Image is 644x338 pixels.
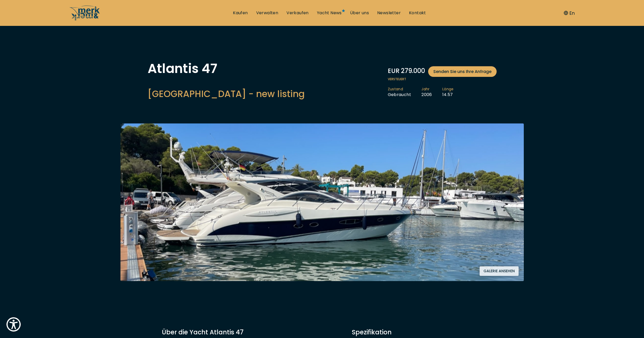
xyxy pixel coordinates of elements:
img: Merk&Merk [120,123,524,281]
h3: Über die Yacht Atlantis 47 [162,328,316,337]
a: Kontakt [409,10,426,16]
li: 14.57 [442,87,464,98]
li: 2006 [421,87,442,98]
span: Länge [442,87,454,92]
a: Über uns [350,10,369,16]
span: Senden Sie uns Ihre Anfrage [433,68,491,75]
span: Jahr [421,87,432,92]
h2: [GEOGRAPHIC_DATA] - new listing [148,87,305,100]
button: En [564,10,575,17]
a: Newsletter [377,10,401,16]
span: Zustand [388,87,411,92]
a: Yacht News [317,10,342,16]
h1: Atlantis 47 [148,62,305,75]
span: Versteuert [388,77,497,82]
div: EUR 279.000 [388,66,497,77]
a: Kaufen [233,10,248,16]
a: Verkaufen [286,10,309,16]
a: Senden Sie uns Ihre Anfrage [428,66,497,77]
li: Gebraucht [388,87,422,98]
div: Spezifikation [352,328,482,337]
a: Verwalten [256,10,278,16]
button: Galerie ansehen [480,266,519,276]
button: Show Accessibility Preferences [5,316,22,333]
